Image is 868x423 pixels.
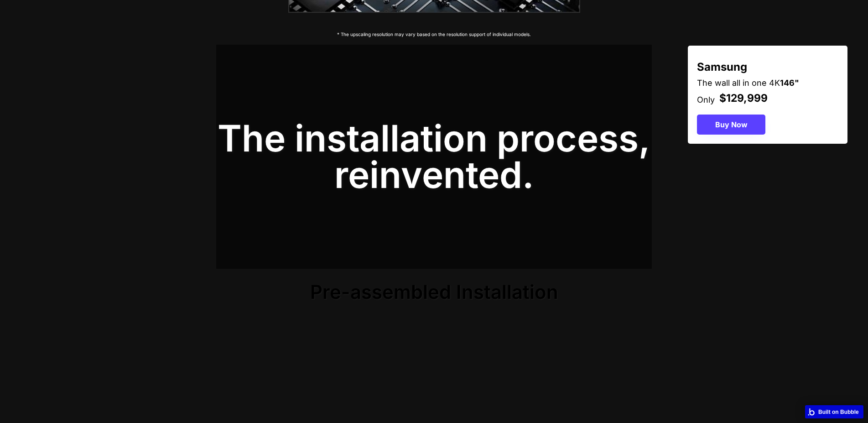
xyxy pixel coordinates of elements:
[780,78,799,88] strong: 146"
[310,282,558,303] div: Pre-assembled Installation
[719,91,768,105] div: $129,999
[697,77,799,89] div: The wall all in one 4K
[697,115,765,135] button: Buy Now
[288,31,580,37] div: * The upscaling resolution may vary based on the resolution support of individual models.
[216,120,652,193] div: The installation process, reinvented.
[697,94,715,105] div: Only
[697,55,747,75] div: Samsung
